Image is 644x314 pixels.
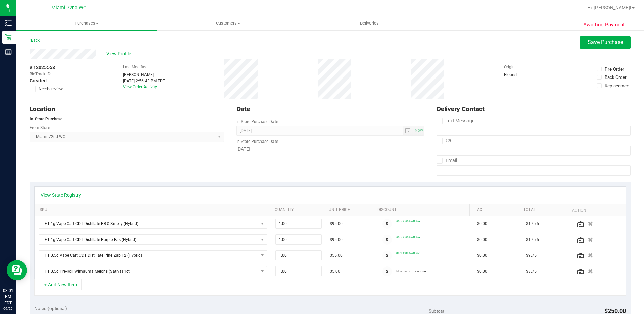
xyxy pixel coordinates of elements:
[236,146,424,153] div: [DATE]
[275,207,321,213] a: Quantity
[330,237,343,243] span: $95.00
[236,105,424,113] div: Date
[588,39,623,45] span: Save Purchase
[39,219,267,229] span: NO DATA FOUND
[30,117,62,121] strong: In-Store Purchase
[30,64,55,71] span: # 12025558
[30,105,224,113] div: Location
[396,220,420,223] span: 80cdt: 80% off line
[437,146,631,156] input: Format: (999) 999-9999
[605,66,624,72] div: Pre-Order
[475,207,515,213] a: Tax
[30,125,50,131] label: From Store
[7,260,27,280] iframe: Resource center
[330,221,343,227] span: $95.00
[157,16,298,30] a: Customers
[51,5,86,11] span: Miami 72nd WC
[39,234,267,245] span: NO DATA FOUND
[30,38,40,43] a: Back
[605,82,631,89] div: Replacement
[504,72,538,78] div: Flourish
[39,235,258,244] span: FT 1g Vape Cart CDT Distillate Purple PJs (Hybrid)
[30,77,47,84] span: Created
[526,268,537,275] span: $3.75
[39,250,267,260] span: NO DATA FOUND
[34,306,67,311] span: Notes (optional)
[276,235,321,244] input: 1.00
[526,221,539,227] span: $17.75
[39,266,258,276] span: FT 0.5g Pre-Roll Wimauma Melons (Sativa) 1ct
[396,269,428,273] span: No discounts applied
[236,119,278,125] label: In-Store Purchase Date
[377,207,466,213] a: Discount
[429,308,445,314] span: Subtotal
[477,237,487,243] span: $0.00
[437,136,453,146] label: Call
[5,49,12,55] inline-svg: Reports
[477,221,487,227] span: $0.00
[526,237,539,243] span: $17.75
[396,235,420,239] span: 80cdt: 80% off line
[123,64,148,70] label: Last Modified
[329,207,369,213] a: Unit Price
[39,86,63,92] span: Needs review
[106,50,133,57] span: View Profile
[39,251,258,260] span: FT 0.5g Vape Cart CDT Distillate Pine Zap F2 (Hybrid)
[123,78,165,84] div: [DATE] 2:56:43 PM EDT
[523,207,564,213] a: Total
[40,207,266,213] a: SKU
[396,251,420,255] span: 80cdt: 80% off line
[299,16,440,30] a: Deliveries
[330,268,340,275] span: $5.00
[477,268,487,275] span: $0.00
[605,74,627,81] div: Back Order
[236,138,278,145] label: In-Store Purchase Date
[123,85,157,89] a: View Order Activity
[330,252,343,259] span: $55.00
[53,71,54,77] span: -
[437,156,457,165] label: Email
[583,21,625,29] span: Awaiting Payment
[567,204,621,216] th: Action
[3,288,13,306] p: 03:01 PM EDT
[437,126,631,136] input: Format: (999) 999-9999
[580,36,631,49] button: Save Purchase
[30,71,51,77] span: BioTrack ID:
[3,306,13,311] p: 09/29
[123,72,165,78] div: [PERSON_NAME]
[351,20,388,26] span: Deliveries
[526,252,537,259] span: $9.75
[39,266,267,276] span: NO DATA FOUND
[39,219,258,228] span: FT 1g Vape Cart CDT Distillate PB & Smelly (Hybrid)
[477,252,487,259] span: $0.00
[504,64,515,70] label: Origin
[276,266,321,276] input: 1.00
[5,20,12,26] inline-svg: Inventory
[276,219,321,228] input: 1.00
[437,116,474,126] label: Text Message
[40,279,82,290] button: + Add New Item
[16,16,157,30] a: Purchases
[5,34,12,41] inline-svg: Retail
[16,20,157,26] span: Purchases
[437,105,631,113] div: Delivery Contact
[41,192,81,198] a: View State Registry
[158,20,298,26] span: Customers
[587,5,631,10] span: Hi, [PERSON_NAME]!
[276,251,321,260] input: 1.00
